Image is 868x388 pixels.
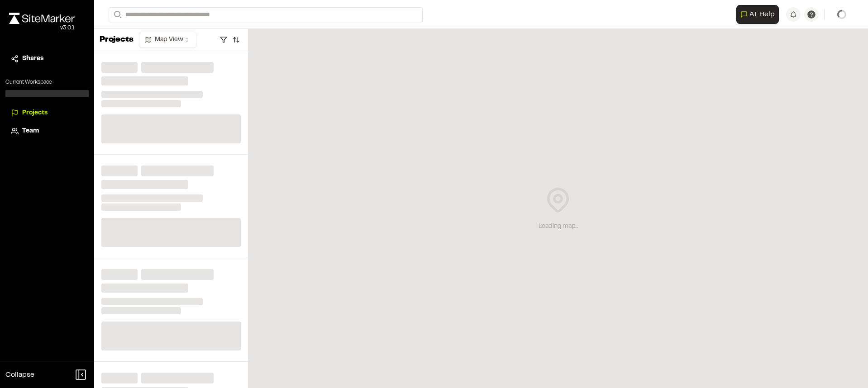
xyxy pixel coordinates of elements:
[11,108,83,118] a: Projects
[736,5,779,24] button: Open AI Assistant
[109,7,125,22] button: Search
[539,222,578,232] div: Loading map...
[22,54,43,64] span: Shares
[749,9,775,20] span: AI Help
[9,13,75,24] img: rebrand.png
[100,34,134,46] p: Projects
[11,54,83,64] a: Shares
[11,126,83,136] a: Team
[9,24,75,32] div: Oh geez...please don't...
[22,108,48,118] span: Projects
[22,126,39,136] span: Team
[736,5,782,24] div: Open AI Assistant
[5,369,34,380] span: Collapse
[5,78,89,86] p: Current Workspace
